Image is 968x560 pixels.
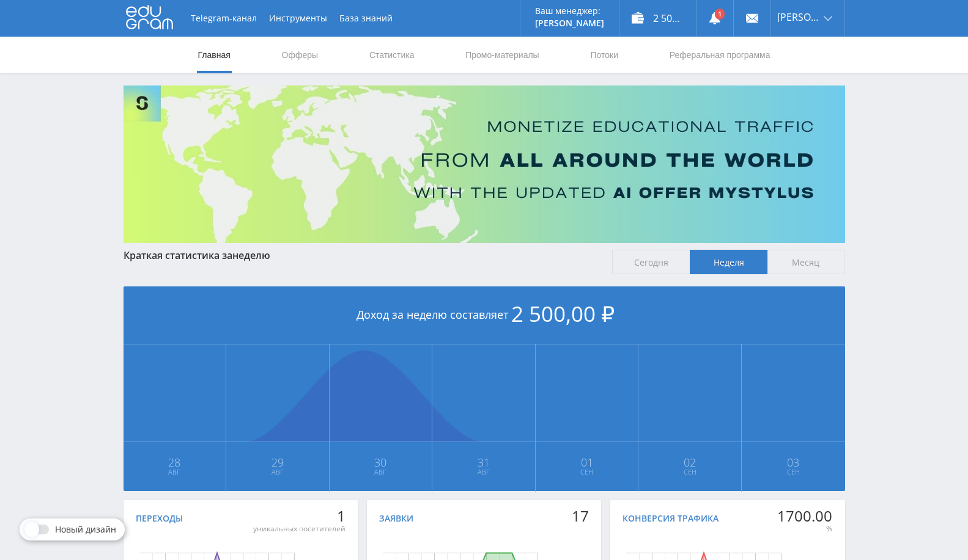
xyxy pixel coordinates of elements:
div: Заявки [379,514,413,523]
span: Неделя [690,250,767,274]
span: Авг [330,467,432,477]
span: Авг [433,467,534,477]
span: Новый дизайн [55,525,116,534]
a: Потоки [589,37,619,73]
span: Сен [536,467,638,477]
span: [PERSON_NAME] [777,12,820,22]
span: 30 [330,457,432,467]
span: Сен [639,467,741,477]
div: Краткая статистика за [124,250,600,261]
a: Промо-материалы [464,37,540,73]
img: Banner [124,85,845,243]
span: 2 500,00 ₽ [511,299,615,328]
a: Офферы [281,37,320,73]
div: Переходы [136,514,183,523]
span: Сегодня [612,250,690,274]
a: Статистика [368,37,416,73]
div: % [777,524,832,534]
span: Месяц [767,250,845,274]
span: 01 [536,457,638,467]
div: Конверсия трафика [623,514,719,523]
a: Главная [197,37,232,73]
div: 1 [253,507,345,525]
span: неделю [232,249,270,262]
div: Доход за неделю составляет [124,286,845,344]
a: Реферальная программа [668,37,772,73]
span: 02 [639,457,741,467]
div: уникальных посетителей [253,524,345,534]
span: Авг [227,467,328,477]
p: Ваш менеджер: [535,6,604,16]
div: 17 [572,507,589,525]
span: 29 [227,457,328,467]
div: 1700.00 [777,507,832,525]
span: Авг [124,467,226,477]
span: 28 [124,457,226,467]
span: 31 [433,457,534,467]
span: 03 [742,457,844,467]
span: Сен [742,467,844,477]
p: [PERSON_NAME] [535,18,604,28]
